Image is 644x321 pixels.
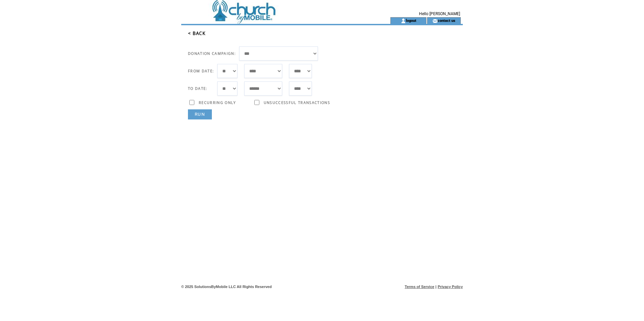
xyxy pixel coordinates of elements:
[181,285,272,289] span: © 2025 SolutionsByMobile LLC All Rights Reserved
[432,18,438,24] img: contact_us_icon.gif
[419,11,460,16] span: Hello [PERSON_NAME]
[188,69,214,73] span: FROM DATE:
[188,109,212,119] a: RUN
[438,285,463,289] a: Privacy Policy
[264,100,330,105] span: UNSUCCESSFUL TRANSACTIONS
[405,285,434,289] a: Terms of Service
[188,86,207,91] span: TO DATE:
[438,18,455,23] a: contact us
[401,18,406,24] img: account_icon.gif
[188,51,236,56] span: DONATION CAMPAIGN:
[188,30,205,36] a: < BACK
[436,285,437,289] span: |
[199,100,236,105] span: RECURRING ONLY
[406,18,416,23] a: logout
